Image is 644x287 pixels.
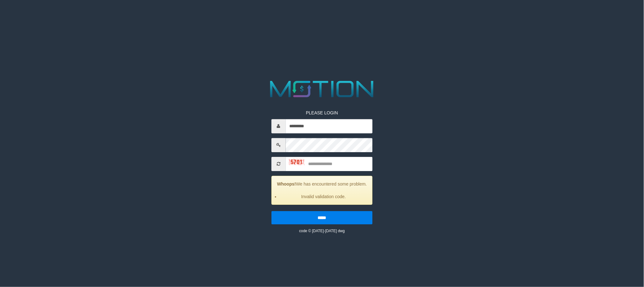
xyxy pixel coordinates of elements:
div: We has encountered some problem. [272,176,373,205]
img: MOTION_logo.png [266,78,378,100]
li: Invalid validation code. [280,193,368,200]
p: PLEASE LOGIN [272,110,373,116]
small: code © [DATE]-[DATE] dwg [299,229,345,233]
strong: Whoops! [277,181,296,187]
img: captcha [289,159,305,165]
